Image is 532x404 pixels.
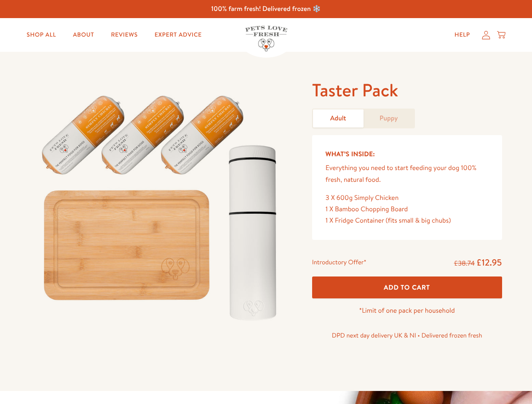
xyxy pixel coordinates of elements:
a: Adult [313,109,364,128]
span: Add To Cart [384,283,430,292]
button: Add To Cart [312,276,502,299]
a: Help [448,27,477,43]
p: Everything you need to start feeding your dog 100% fresh, natural food. [326,162,489,185]
a: Expert Advice [148,27,209,43]
s: £38.74 [454,259,475,268]
h1: Taster Pack [312,79,502,102]
img: Pets Love Fresh [245,26,287,51]
span: £12.95 [476,256,502,268]
div: 1 X Fridge Container (fits small & big chubs) [326,215,489,226]
a: Puppy [364,109,414,128]
img: Taster Pack - Adult [30,79,292,330]
a: About [66,27,101,43]
a: Reviews [104,27,144,43]
p: *Limit of one pack per household [312,305,502,316]
div: Introductory Offer* [312,257,366,269]
span: 1 X Bamboo Chopping Board [326,205,408,214]
p: DPD next day delivery UK & NI • Delivered frozen fresh [312,330,502,341]
h5: What’s Inside: [326,149,489,159]
div: 3 X 600g Simply Chicken [326,192,489,204]
a: Shop All [20,27,63,43]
